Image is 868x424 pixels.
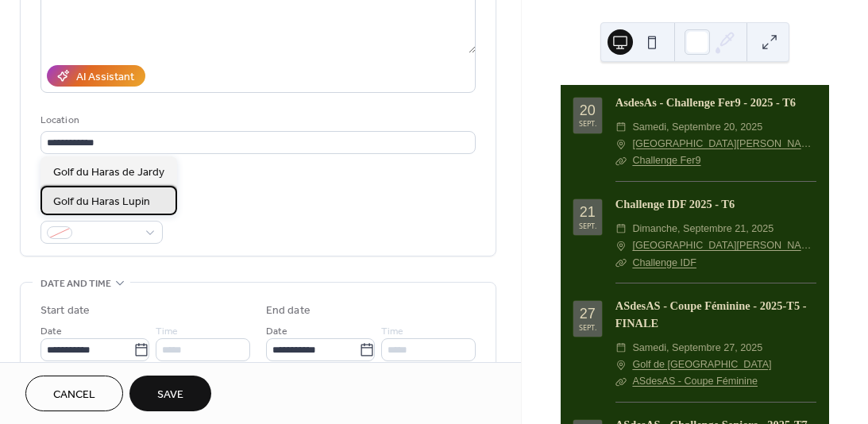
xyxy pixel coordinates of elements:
span: dimanche, septembre 21, 2025 [632,221,773,237]
a: Challenge IDF 2025 - T6 [615,198,735,210]
span: Date [266,323,287,340]
div: ​ [615,357,627,373]
div: ​ [615,221,627,237]
button: AI Assistant [47,65,145,87]
span: samedi, septembre 20, 2025 [632,119,762,136]
button: Save [129,376,211,411]
span: Golf du Haras de Jardy [53,164,164,181]
div: ​ [615,136,627,152]
span: Time [381,323,403,340]
div: 27 [580,306,596,321]
a: Challenge IDF [632,257,696,268]
div: ​ [615,152,627,169]
div: 20 [580,103,596,118]
a: Challenge Fer9 [632,155,700,166]
div: ​ [615,119,627,136]
div: ​ [615,237,627,254]
span: samedi, septembre 27, 2025 [632,340,762,357]
div: ​ [615,255,627,272]
a: ASdesAS - Coupe Féminine [632,376,758,387]
span: Golf du Haras Lupin [53,194,150,210]
a: Golf de [GEOGRAPHIC_DATA] [632,357,771,373]
div: Start date [41,303,90,319]
div: Event color [41,202,160,218]
span: Save [157,387,183,403]
div: ​ [615,340,627,357]
a: ASdesAS - Coupe Féminine - 2025-T5 - FINALE [615,299,807,330]
a: [GEOGRAPHIC_DATA][PERSON_NAME] [632,237,816,254]
span: Date [41,323,62,340]
a: [GEOGRAPHIC_DATA][PERSON_NAME] [632,136,816,152]
div: ​ [615,373,627,390]
div: AI Assistant [76,69,134,86]
div: sept. [579,324,596,331]
a: AsdesAs - Challenge Fer9 - 2025 - T6 [615,96,796,109]
div: sept. [579,120,596,127]
div: Location [41,112,473,129]
span: Time [156,323,178,340]
div: End date [266,303,311,319]
button: Cancel [25,376,123,411]
div: sept. [579,222,596,229]
div: 21 [580,205,596,219]
span: Date and time [41,276,111,292]
span: Cancel [53,387,95,403]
